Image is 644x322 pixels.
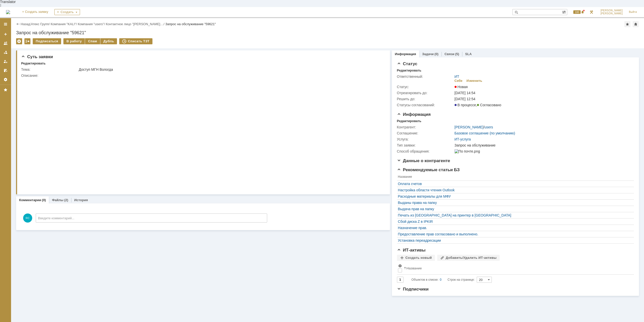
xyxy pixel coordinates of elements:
div: Себе [455,79,463,83]
div: / [106,22,165,26]
div: Услуга: [397,137,454,141]
div: (0) [434,52,438,56]
a: Выданы права на папку [398,201,630,205]
div: Работа с массовостью [24,38,30,44]
span: Данные о контрагенте [397,158,450,163]
div: | [30,22,31,26]
a: Установка переадресации [398,238,630,242]
div: Удалить [16,38,22,44]
span: Новая [455,85,468,89]
div: Запрос на обслуживание "59621" [165,22,216,26]
span: ИТ-активы [397,248,426,253]
div: Редактировать [397,119,421,123]
a: Компания "users" [78,22,104,26]
div: , [455,103,631,107]
div: Запрос на обслуживание [455,143,631,147]
a: Связи [445,52,454,56]
div: Отреагировать до: [397,91,454,95]
span: [PERSON_NAME] [600,12,623,15]
div: Создать [54,9,80,15]
span: 100 [573,10,581,14]
div: Редактировать [397,68,421,73]
a: Печать из [GEOGRAPHIC_DATA] на принтер в [GEOGRAPHIC_DATA] [398,213,630,217]
span: Расширенный поиск [562,9,567,14]
img: logo [6,10,10,14]
div: Контрагент: [397,125,454,129]
a: [PERSON_NAME] [455,125,484,129]
div: Описание: [21,74,382,78]
div: (0) [42,198,46,202]
span: Подписчики [397,287,429,292]
a: Выйти [626,7,640,17]
div: / [78,22,106,26]
div: Статус: [397,85,454,89]
span: Настройки [398,264,402,268]
a: Оплата счетов [398,182,630,186]
div: Сделать домашней страницей [633,21,639,27]
a: ИТ [455,75,459,79]
div: Открыть панель уведомлений [570,7,585,17]
a: Предоставление прав согласовано и выполнено. [398,232,630,236]
a: Задачи [422,52,434,56]
th: Название [403,263,631,275]
a: Файлы [52,198,63,202]
th: Название [397,174,631,181]
span: [DATE] 12:54 [455,97,475,101]
div: Способ обращения: [397,149,454,153]
span: Информация [397,112,431,117]
a: Настройка области чтения Outlook [398,188,630,192]
div: Решить до: [397,97,454,101]
a: Атекс Групп [31,22,49,26]
div: Тема: [21,67,78,71]
div: (5) [455,52,459,56]
span: [DATE] 14:54 [455,91,475,95]
span: Согласовано [477,103,501,107]
a: Сбой диска Z в IPKIR [398,220,630,224]
span: В процессе [455,103,476,107]
img: По почте.png [455,149,480,153]
a: Мои заявки [2,57,10,65]
a: Расходные материалы для МФУ [398,194,630,198]
span: Рекомендуемые статьи БЗ [397,167,460,172]
a: Мои согласования [2,66,10,75]
div: Редактировать [21,61,46,65]
a: ИТ-услуга [455,137,471,141]
a: + Создать заявку [19,7,51,17]
span: Суть заявки [21,54,53,59]
div: Ответственный: [397,75,454,79]
a: Создать заявку [2,30,10,38]
div: Соглашение: [397,131,454,135]
a: Базовое соглашение (по умолчанию) [455,131,515,135]
div: Тип заявки: [397,143,454,147]
div: / [31,22,51,26]
div: / [51,22,78,26]
div: Запрос на обслуживание "59621" [16,30,639,35]
a: Перейти в интерфейс администратора [588,9,594,15]
a: Заявки на командах [2,39,10,47]
span: [PERSON_NAME] [600,9,623,12]
a: История [74,198,88,202]
a: Контактное лицо "[PERSON_NAME]… [106,22,164,26]
span: Статус [397,61,417,66]
div: Статусы согласований: [397,103,454,107]
a: Назад [21,22,30,26]
i: Строк на странице: [412,277,475,283]
div: (2) [64,198,68,202]
a: Выдача прав на папку [398,207,630,211]
div: 0 [440,277,441,283]
div: Доступ МГН Вологда [79,67,381,71]
span: ЯС [23,213,32,223]
a: users [485,125,493,129]
div: / [455,125,493,129]
a: Назначение прав. [398,226,630,230]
